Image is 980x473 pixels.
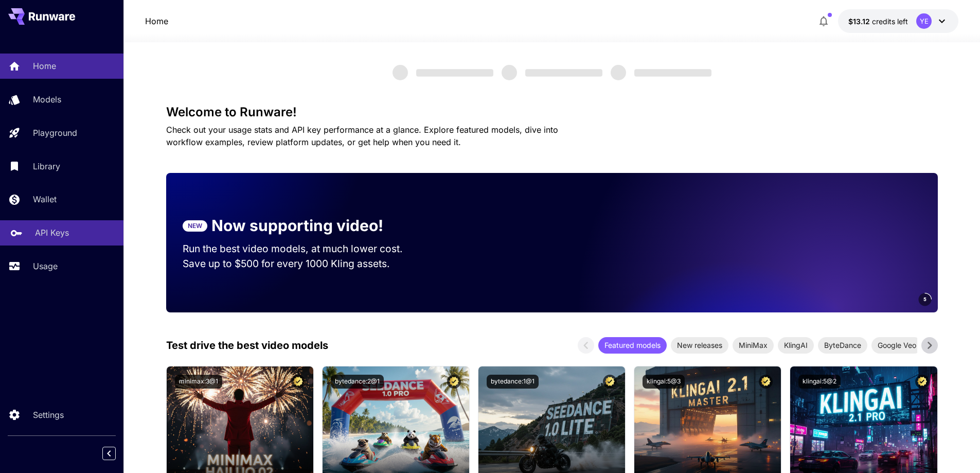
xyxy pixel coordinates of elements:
[759,375,773,389] button: Certified Model – Vetted for best performance and includes a commercial license.
[166,105,938,119] h3: Welcome to Runware!
[33,93,61,106] p: Models
[188,221,202,231] p: NEW
[33,193,57,205] p: Wallet
[603,375,617,389] button: Certified Model – Vetted for best performance and includes a commercial license.
[671,340,728,351] span: New releases
[33,60,56,72] p: Home
[145,15,168,27] nav: breadcrumb
[33,127,77,139] p: Playground
[33,160,60,172] p: Library
[166,338,328,353] p: Test drive the best video models
[871,337,922,354] div: Google Veo
[211,214,383,237] p: Now supporting video!
[778,337,814,354] div: KlingAI
[778,340,814,351] span: KlingAI
[102,447,116,460] button: Collapse sidebar
[183,241,422,256] p: Run the best video models, at much lower cost.
[145,15,168,27] a: Home
[33,260,58,272] p: Usage
[598,340,667,351] span: Featured models
[818,337,867,354] div: ByteDance
[447,375,461,389] button: Certified Model – Vetted for best performance and includes a commercial license.
[183,256,422,271] p: Save up to $500 for every 1000 Kling assets.
[175,375,222,389] button: minimax:3@1
[166,125,558,147] span: Check out your usage stats and API key performance at a glance. Explore featured models, dive int...
[291,375,305,389] button: Certified Model – Vetted for best performance and includes a commercial license.
[331,375,384,389] button: bytedance:2@1
[598,337,667,354] div: Featured models
[818,340,867,351] span: ByteDance
[923,295,926,303] span: 5
[916,13,932,29] div: YE
[838,9,958,33] button: $13.1249YE
[915,375,929,389] button: Certified Model – Vetted for best performance and includes a commercial license.
[35,226,69,239] p: API Keys
[798,375,841,389] button: klingai:5@2
[643,375,685,389] button: klingai:5@3
[671,337,728,354] div: New releases
[733,340,774,351] span: MiniMax
[871,340,922,351] span: Google Veo
[487,375,539,389] button: bytedance:1@1
[848,16,908,27] div: $13.1249
[110,444,123,463] div: Collapse sidebar
[33,409,64,421] p: Settings
[733,337,774,354] div: MiniMax
[872,17,908,26] span: credits left
[848,17,872,26] span: $13.12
